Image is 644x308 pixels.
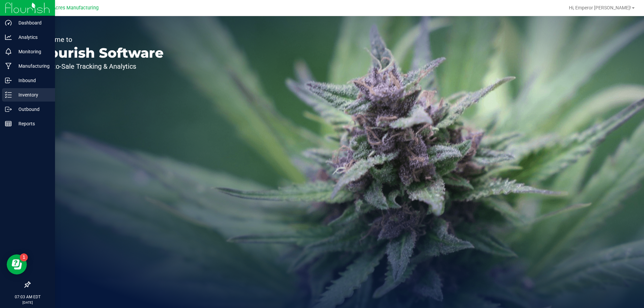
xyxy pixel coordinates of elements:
[5,19,12,26] inline-svg: Dashboard
[12,76,52,84] p: Inbound
[20,253,28,261] iframe: Resource center unread badge
[569,5,631,10] span: Hi, Emperor [PERSON_NAME]!
[5,77,12,84] inline-svg: Inbound
[12,48,52,56] p: Monitoring
[12,33,52,41] p: Analytics
[3,294,52,300] p: 07:03 AM EDT
[12,105,52,113] p: Outbound
[5,91,12,98] inline-svg: Inventory
[3,300,52,305] p: [DATE]
[36,63,164,70] p: Seed-to-Sale Tracking & Analytics
[5,120,12,127] inline-svg: Reports
[36,36,164,43] p: Welcome to
[38,5,99,11] span: Green Acres Manufacturing
[5,63,12,69] inline-svg: Manufacturing
[5,106,12,113] inline-svg: Outbound
[12,62,52,70] p: Manufacturing
[7,254,27,274] iframe: Resource center
[12,120,52,128] p: Reports
[12,91,52,99] p: Inventory
[12,19,52,27] p: Dashboard
[36,46,164,60] p: Flourish Software
[5,48,12,55] inline-svg: Monitoring
[5,34,12,41] inline-svg: Analytics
